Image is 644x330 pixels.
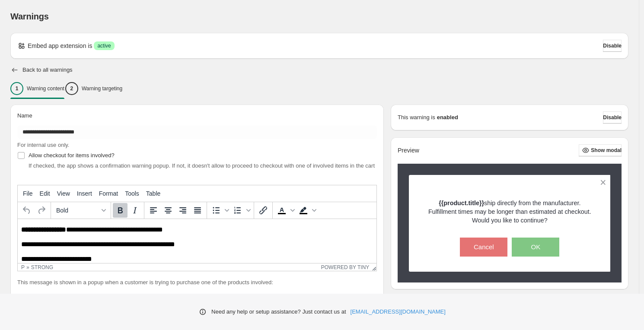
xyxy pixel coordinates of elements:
div: Text color [274,203,296,218]
span: If checked, the app shows a confirmation warning popup. If not, it doesn't allow to proceed to ch... [29,162,375,169]
p: Fulfillment times may be longer than estimated at checkout. [428,207,591,216]
button: Justify [190,203,205,218]
button: Disable [603,111,622,124]
span: Edit [40,190,50,197]
iframe: Rich Text Area [18,219,376,263]
div: Background color [296,203,318,218]
span: Warnings [10,12,49,21]
p: Warning content [27,85,64,92]
button: Disable [603,40,622,52]
span: Format [99,190,118,197]
a: Powered by Tiny [321,264,370,270]
div: Numbered list [230,203,252,218]
strong: enabled [437,113,458,122]
button: Bold [113,203,128,218]
div: Bullet list [209,203,230,218]
span: Disable [603,42,622,49]
p: ship directly from the manufacturer. [428,199,591,207]
span: View [57,190,70,197]
span: active [97,42,111,49]
button: Undo [19,203,34,218]
span: For internal use only. [17,142,69,148]
button: 2Warning targeting [65,79,122,98]
a: [EMAIL_ADDRESS][DOMAIN_NAME] [351,308,446,316]
button: Formats [53,203,109,218]
button: Cancel [460,238,507,257]
button: Align right [175,203,190,218]
button: Show modal [579,144,622,156]
div: Resize [369,263,376,271]
button: Italic [128,203,142,218]
button: Redo [34,203,49,218]
div: » [26,264,29,270]
span: Name [17,112,32,119]
span: Table [146,190,160,197]
p: This message is shown in a popup when a customer is trying to purchase one of the products involved: [17,278,377,287]
div: 1 [10,82,23,95]
button: 1Warning content [10,79,64,98]
span: Insert [77,190,92,197]
span: Tools [125,190,139,197]
div: strong [31,264,53,270]
p: Would you like to continue? [428,216,591,225]
strong: {{product.title}} [439,200,484,206]
button: Align left [146,203,161,218]
div: 2 [65,82,78,95]
span: Show modal [591,147,622,154]
span: File [23,190,33,197]
button: Align center [161,203,175,218]
p: This warning is [398,113,435,122]
h2: Back to all warnings [22,67,73,73]
div: p [21,264,25,270]
span: Bold [56,207,99,214]
p: Warning targeting [82,85,122,92]
p: Embed app extension is [28,41,92,50]
span: Allow checkout for items involved? [29,152,115,159]
button: Insert/edit link [256,203,271,218]
span: Disable [603,114,622,121]
h2: Preview [398,147,419,154]
button: OK [512,238,559,257]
